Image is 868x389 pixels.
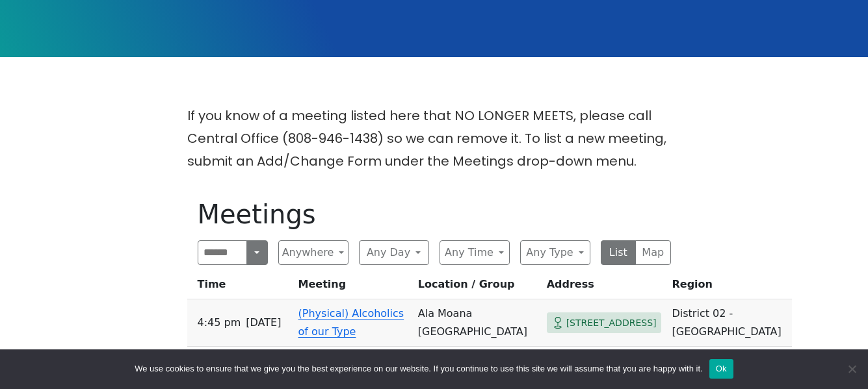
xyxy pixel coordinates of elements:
button: Any Type [520,240,590,265]
p: If you know of a meeting listed here that NO LONGER MEETS, please call Central Office (808-946-14... [187,105,681,173]
button: Anywhere [278,240,349,265]
button: Any Time [440,240,510,265]
span: 4:45 PM [198,314,241,332]
td: District 02 - [GEOGRAPHIC_DATA] [666,299,791,347]
th: Location / Group [413,275,542,299]
a: (Physical) Alcoholics of our Type [298,307,404,338]
input: Search [198,240,248,265]
th: Time [187,275,293,299]
th: Region [666,275,791,299]
span: [DATE] [246,314,281,332]
span: [STREET_ADDRESS] [566,315,657,331]
h1: Meetings [198,199,671,230]
span: No [845,362,858,375]
button: Any Day [359,240,429,265]
th: Address [542,275,667,299]
button: Map [635,240,671,265]
span: We use cookies to ensure that we give you the best experience on our website. If you continue to ... [135,362,702,375]
td: Ala Moana [GEOGRAPHIC_DATA] [413,299,542,347]
button: List [601,240,637,265]
th: Meeting [293,275,413,299]
button: Ok [709,359,733,379]
button: Search [246,240,267,265]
